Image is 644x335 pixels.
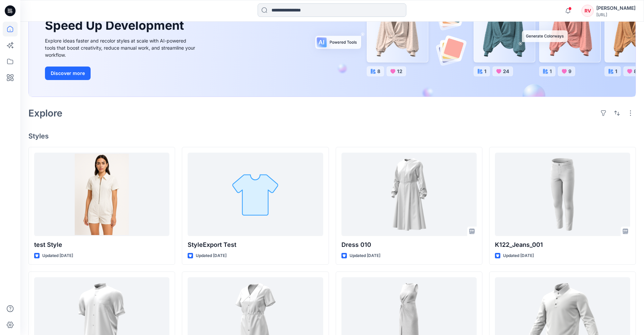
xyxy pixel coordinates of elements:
p: test Style [34,240,169,250]
p: Dress 010 [341,240,477,250]
div: RV [581,5,594,17]
p: StyleExport Test [188,240,323,250]
h4: Styles [28,132,636,140]
p: Updated [DATE] [196,252,226,259]
a: K122_Jeans_001 [495,153,630,236]
p: Updated [DATE] [42,252,73,259]
div: [PERSON_NAME] [596,4,636,12]
a: Discover more [45,67,197,80]
p: K122_Jeans_001 [495,240,630,250]
p: Updated [DATE] [350,252,380,259]
a: Dress 010 [341,153,477,236]
div: Explore ideas faster and recolor styles at scale with AI-powered tools that boost creativity, red... [45,37,197,58]
div: [URL] [596,12,636,17]
a: test Style [34,153,169,236]
p: Updated [DATE] [503,252,534,259]
h2: Explore [28,108,63,119]
a: StyleExport Test [188,153,323,236]
button: Discover more [45,67,91,80]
